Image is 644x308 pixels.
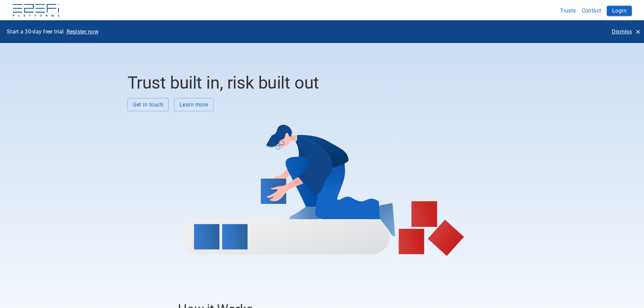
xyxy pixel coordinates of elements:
button: Learn more [174,98,214,111]
p: Start a 30-day free trial [7,28,64,35]
button: Register now [64,26,101,38]
p: Dismiss [612,28,632,35]
p: Register now [67,28,99,35]
button: Get in touch [127,98,169,111]
h2: Trust built in, risk built out [127,73,517,93]
button: Dismiss [609,26,643,38]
